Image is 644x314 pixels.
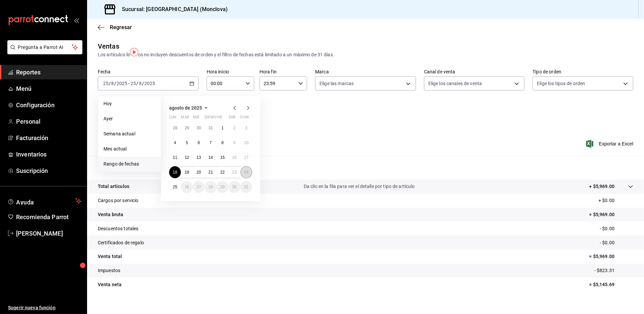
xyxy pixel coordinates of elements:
span: Mes actual [103,145,155,152]
abbr: lunes [169,115,176,122]
button: 31 de agosto de 2025 [240,181,252,193]
button: 22 de agosto de 2025 [217,166,228,178]
abbr: 28 de agosto de 2025 [208,185,213,189]
abbr: 13 de agosto de 2025 [197,155,201,160]
abbr: 8 de agosto de 2025 [221,140,224,145]
abbr: 22 de agosto de 2025 [220,170,225,175]
p: Descuentos totales [98,225,138,232]
abbr: 20 de agosto de 2025 [197,170,201,175]
p: Total artículos [98,183,129,190]
button: Tooltip marker [130,48,138,56]
button: Exportar a Excel [587,140,633,148]
span: Configuración [16,101,81,110]
button: 2 de agosto de 2025 [228,122,240,134]
button: 16 de agosto de 2025 [228,151,240,164]
label: Fecha [98,70,199,74]
button: 9 de agosto de 2025 [228,137,240,149]
abbr: 5 de agosto de 2025 [186,140,188,145]
span: Personal [16,117,81,126]
input: -- [139,81,142,86]
button: 5 de agosto de 2025 [181,137,193,149]
button: agosto de 2025 [169,104,210,112]
p: Resumen [98,164,633,172]
p: + $0.00 [598,197,633,204]
span: Reportes [16,68,81,77]
abbr: 25 de agosto de 2025 [173,185,177,189]
abbr: sábado [228,115,235,122]
span: Elige los canales de venta [428,80,482,87]
button: 29 de julio de 2025 [181,122,193,134]
button: Regresar [98,24,132,30]
abbr: jueves [205,115,244,122]
p: Venta bruta [98,211,123,218]
input: ---- [144,81,155,86]
label: Hora fin [260,70,307,74]
p: - $0.00 [600,225,633,232]
abbr: viernes [217,115,222,122]
button: 3 de agosto de 2025 [240,122,252,134]
abbr: 17 de agosto de 2025 [244,155,248,160]
button: 21 de agosto de 2025 [205,166,216,178]
span: Elige los tipos de orden [537,80,585,87]
p: Impuestos [98,267,120,274]
abbr: 29 de julio de 2025 [185,126,189,130]
button: 11 de agosto de 2025 [169,151,181,164]
button: 20 de agosto de 2025 [193,166,205,178]
span: Facturación [16,133,81,142]
input: -- [111,81,114,86]
p: - $823.31 [594,267,633,274]
abbr: 10 de agosto de 2025 [244,140,248,145]
button: 15 de agosto de 2025 [217,151,228,164]
button: open_drawer_menu [74,17,79,23]
button: 24 de agosto de 2025 [240,166,252,178]
span: Rango de fechas [103,161,155,168]
button: 6 de agosto de 2025 [193,137,205,149]
abbr: 21 de agosto de 2025 [208,170,213,175]
abbr: 28 de julio de 2025 [173,126,177,130]
abbr: 18 de agosto de 2025 [173,170,177,175]
span: Semana actual [103,130,155,137]
abbr: 15 de agosto de 2025 [220,155,225,160]
p: = $5,969.00 [589,253,633,260]
p: = $5,969.00 [589,211,633,218]
button: 29 de agosto de 2025 [217,181,228,193]
abbr: 31 de agosto de 2025 [244,185,248,189]
p: Da clic en la fila para ver el detalle por tipo de artículo [304,183,415,190]
p: Venta total [98,253,122,260]
label: Tipo de orden [532,70,633,74]
p: + $5,969.00 [589,183,615,190]
button: 7 de agosto de 2025 [205,137,216,149]
span: / [114,81,116,86]
button: 30 de agosto de 2025 [228,181,240,193]
abbr: 26 de agosto de 2025 [185,185,189,189]
span: Inventarios [16,150,81,159]
abbr: 11 de agosto de 2025 [173,155,177,160]
button: 8 de agosto de 2025 [217,137,228,149]
abbr: domingo [240,115,249,122]
abbr: 27 de agosto de 2025 [197,185,201,189]
span: Recomienda Parrot [16,212,81,222]
abbr: 3 de agosto de 2025 [245,126,247,130]
button: 31 de julio de 2025 [205,122,216,134]
button: 1 de agosto de 2025 [217,122,228,134]
p: = $5,145.69 [589,281,633,288]
button: 17 de agosto de 2025 [240,151,252,164]
abbr: 2 de agosto de 2025 [233,126,235,130]
abbr: 30 de julio de 2025 [197,126,201,130]
button: 10 de agosto de 2025 [240,137,252,149]
div: Ventas [98,41,119,51]
abbr: miércoles [193,115,199,122]
p: Venta neta [98,281,122,288]
abbr: 24 de agosto de 2025 [244,170,248,175]
abbr: 9 de agosto de 2025 [233,140,235,145]
abbr: 23 de agosto de 2025 [232,170,236,175]
button: 18 de agosto de 2025 [169,166,181,178]
span: agosto de 2025 [169,105,202,111]
span: / [109,81,111,86]
h3: Sucursal: [GEOGRAPHIC_DATA] (Monclova) [117,5,228,13]
span: Hoy [103,100,155,107]
span: Menú [16,84,81,93]
button: 27 de agosto de 2025 [193,181,205,193]
button: 26 de agosto de 2025 [181,181,193,193]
